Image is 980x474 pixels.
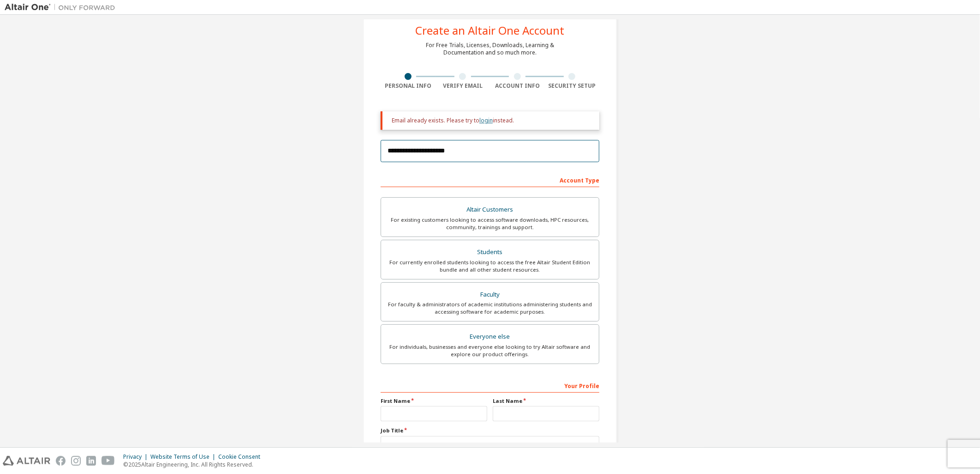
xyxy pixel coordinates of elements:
[387,203,593,216] div: Altair Customers
[493,397,599,405] label: Last Name
[150,453,218,461] div: Website Terms of Use
[426,42,554,56] div: For Free Trials, Licenses, Downloads, Learning & Documentation and so much more.
[436,82,490,90] div: Verify Email
[56,456,66,466] img: facebook.svg
[545,82,600,90] div: Security Setup
[381,427,599,434] label: Job Title
[387,246,593,259] div: Students
[123,453,150,461] div: Privacy
[3,456,50,466] img: altair_logo.svg
[387,259,593,273] div: For currently enrolled students looking to access the free Altair Student Edition bundle and all ...
[381,172,599,187] div: Account Type
[479,116,493,124] a: login
[86,456,96,466] img: linkedin.svg
[218,453,266,461] div: Cookie Consent
[490,82,545,90] div: Account Info
[392,117,592,124] div: Email already exists. Please try to instead.
[102,456,115,466] img: youtube.svg
[71,456,81,466] img: instagram.svg
[387,330,593,343] div: Everyone else
[381,82,436,90] div: Personal Info
[387,343,593,358] div: For individuals, businesses and everyone else looking to try Altair software and explore our prod...
[5,3,120,12] img: Altair One
[123,461,266,468] p: © 2025 Altair Engineering, Inc. All Rights Reserved.
[381,378,599,393] div: Your Profile
[416,25,565,36] div: Create an Altair One Account
[387,288,593,301] div: Faculty
[387,216,593,231] div: For existing customers looking to access software downloads, HPC resources, community, trainings ...
[381,397,487,405] label: First Name
[387,301,593,316] div: For faculty & administrators of academic institutions administering students and accessing softwa...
